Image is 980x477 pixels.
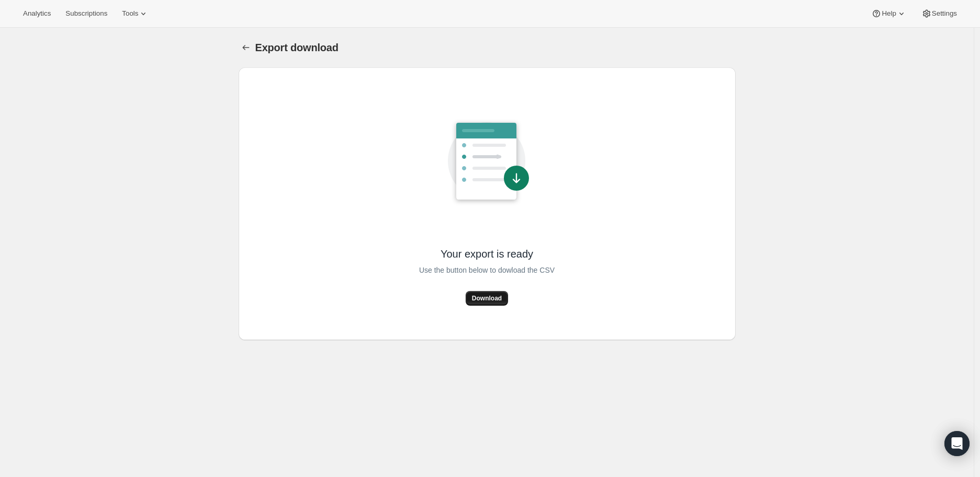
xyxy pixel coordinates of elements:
button: Export download [239,40,253,55]
span: Use the button below to dowload the CSV [419,264,555,276]
span: Tools [122,9,138,18]
div: Open Intercom Messenger [944,431,970,456]
span: Your export is ready [441,247,533,261]
span: Analytics [23,9,51,18]
button: Help [865,6,913,21]
button: Download [466,291,508,306]
span: Settings [932,9,957,18]
button: Subscriptions [59,6,114,21]
button: Analytics [17,6,57,21]
span: Download [472,294,502,303]
span: Export download [255,42,339,53]
button: Tools [116,6,155,21]
span: Help [882,9,896,18]
button: Settings [915,6,963,21]
span: Subscriptions [65,9,107,18]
